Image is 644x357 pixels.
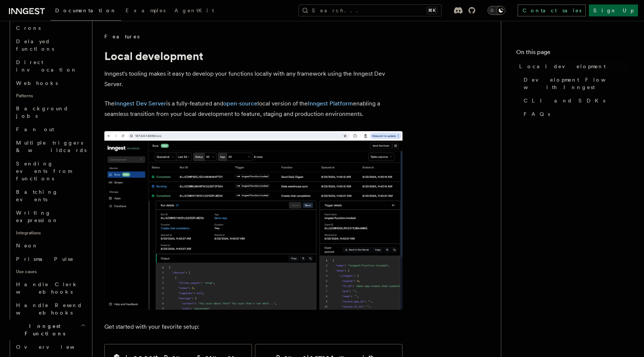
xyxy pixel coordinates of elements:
[516,48,629,60] h4: On this page
[16,256,74,262] span: Prisma Pulse
[13,56,88,76] a: Direct invocation
[13,227,88,239] span: Integrations
[13,21,88,35] a: Crons
[13,76,88,90] a: Webhooks
[104,49,402,63] h1: Local development
[13,266,88,278] span: Use cases
[13,35,88,56] a: Delayed functions
[104,69,402,89] p: Inngest's tooling makes it easy to develop your functions locally with any framework using the In...
[16,189,58,202] span: Batching events
[13,123,88,136] a: Fan out
[13,298,88,319] a: Handle Resend webhooks
[16,80,58,86] span: Webhooks
[308,100,353,107] a: Inngest Platform
[170,2,218,20] a: AgentKit
[524,110,550,118] span: FAQs
[427,7,437,14] kbd: ⌘K
[521,73,629,94] a: Development Flow with Inngest
[518,4,586,16] a: Contact sales
[13,206,88,227] a: Writing expression
[516,60,629,73] a: Local development
[16,243,38,249] span: Neon
[16,105,69,119] span: Background jobs
[589,4,638,16] a: Sign Up
[51,2,121,21] a: Documentation
[6,322,80,337] span: Inngest Functions
[16,210,59,223] span: Writing expression
[13,239,88,252] a: Neon
[13,90,88,102] span: Patterns
[13,157,88,185] a: Sending events from functions
[16,161,72,181] span: Sending events from functions
[16,140,86,153] span: Multiple triggers & wildcards
[16,38,54,52] span: Delayed functions
[13,278,88,298] a: Handle Clerk webhooks
[521,94,629,107] a: CLI and SDKs
[487,6,505,15] button: Toggle dark mode
[519,63,606,70] span: Local development
[174,7,214,13] span: AgentKit
[299,4,442,16] button: Search...⌘K
[524,76,629,91] span: Development Flow with Inngest
[55,7,117,13] span: Documentation
[16,281,78,295] span: Handle Clerk webhooks
[223,100,258,107] a: open-source
[6,319,88,340] button: Inngest Functions
[16,126,54,132] span: Fan out
[104,33,139,40] span: Features
[114,100,166,107] a: Inngest Dev Server
[524,97,605,104] span: CLI and SDKs
[16,344,93,350] span: Overview
[521,107,629,121] a: FAQs
[13,340,88,354] a: Overview
[16,59,77,73] span: Direct invocation
[16,302,82,316] span: Handle Resend webhooks
[104,98,402,119] p: The is a fully-featured and local version of the enabling a seamless transition from your local d...
[104,322,402,332] p: Get started with your favorite setup:
[16,25,41,31] span: Crons
[13,136,88,157] a: Multiple triggers & wildcards
[121,2,170,20] a: Examples
[126,7,165,13] span: Examples
[104,131,402,310] img: The Inngest Dev Server on the Functions page
[13,102,88,123] a: Background jobs
[13,185,88,206] a: Batching events
[13,252,88,266] a: Prisma Pulse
